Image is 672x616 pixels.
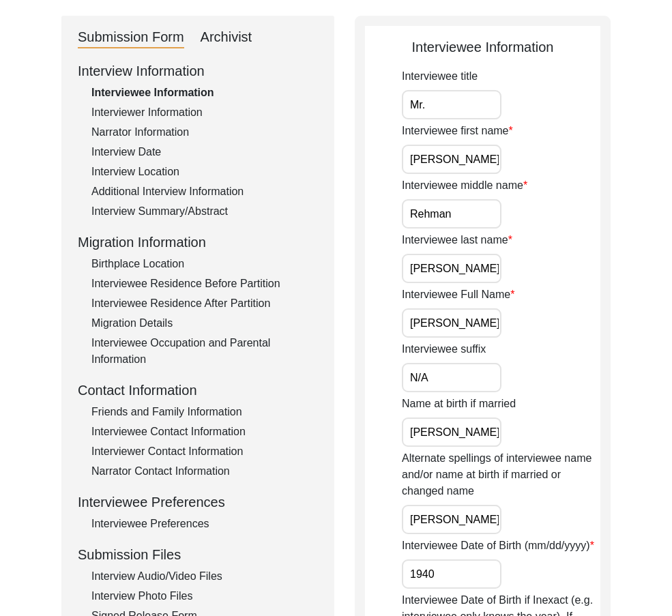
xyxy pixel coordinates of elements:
[91,463,318,480] div: Narrator Contact Information
[91,256,318,272] div: Birthplace Location
[402,450,600,499] label: Alternate spellings of interviewee name and/or name at birth if married or changed name
[78,544,318,565] div: Submission Files
[91,104,318,121] div: Interviewer Information
[402,396,516,412] label: Name at birth if married
[365,37,600,57] div: Interviewee Information
[402,68,478,85] label: Interviewee title
[91,203,318,220] div: Interview Summary/Abstract
[201,27,252,48] div: Archivist
[91,184,318,200] div: Additional Interview Information
[91,335,318,368] div: Interviewee Occupation and Parental Information
[402,538,594,554] label: Interviewee Date of Birth (mm/dd/yyyy)
[91,124,318,141] div: Narrator Information
[402,123,513,139] label: Interviewee first name
[91,443,318,460] div: Interviewer Contact Information
[402,287,514,303] label: Interviewee Full Name
[91,588,318,604] div: Interview Photo Files
[91,516,318,532] div: Interviewee Preferences
[402,232,512,248] label: Interviewee last name
[91,424,318,440] div: Interviewee Contact Information
[402,341,486,357] label: Interviewee suffix
[78,61,318,81] div: Interview Information
[78,380,318,400] div: Contact Information
[78,492,318,512] div: Interviewee Preferences
[91,404,318,420] div: Friends and Family Information
[402,177,527,194] label: Interviewee middle name
[78,27,184,48] div: Submission Form
[91,315,318,332] div: Migration Details
[91,276,318,292] div: Interviewee Residence Before Partition
[91,144,318,160] div: Interview Date
[91,568,318,585] div: Interview Audio/Video Files
[91,295,318,312] div: Interviewee Residence After Partition
[91,85,318,101] div: Interviewee Information
[78,232,318,252] div: Migration Information
[91,164,318,180] div: Interview Location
